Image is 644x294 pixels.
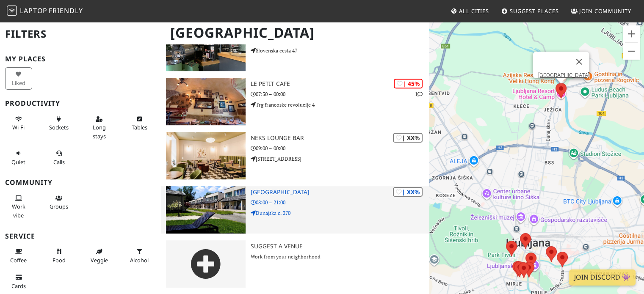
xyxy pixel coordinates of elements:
[393,133,423,143] div: | XX%
[12,203,25,219] span: People working
[5,270,32,293] button: Cards
[93,124,106,140] span: Long stays
[623,43,640,60] button: Pomanjšaj
[91,256,108,264] span: Veggie
[510,7,559,15] span: Suggest Places
[86,112,113,143] button: Long stays
[5,99,156,107] h3: Productivity
[166,186,245,234] img: Ljubljana Resort Hotel & Camp
[45,146,72,169] button: Calls
[45,191,72,214] button: Groups
[161,240,429,288] a: Suggest a Venue Work from your neighborhood
[161,132,429,179] a: Neks Lounge Bar | XX% Neks Lounge Bar 09:00 – 00:00 [STREET_ADDRESS]
[394,79,423,88] div: | 45%
[86,245,113,267] button: Veggie
[49,124,69,131] span: Power sockets
[130,256,149,264] span: Alcohol
[251,198,430,206] p: 08:00 – 21:00
[251,80,430,88] h3: Le Petit Cafe
[10,256,27,264] span: Coffee
[5,21,156,47] h2: Filters
[251,253,430,261] p: Work from your neighborhood
[5,245,32,267] button: Coffee
[11,158,25,166] span: Quiet
[5,179,156,187] h3: Community
[161,186,429,234] a: Ljubljana Resort Hotel & Camp | XX% [GEOGRAPHIC_DATA] 08:00 – 21:00 Dunajska c. 270
[5,232,156,240] h3: Service
[166,240,245,288] img: gray-place-d2bdb4477600e061c01bd816cc0f2ef0cfcb1ca9e3ad78868dd16fb2af073a21.png
[579,7,631,15] span: Join Community
[393,187,423,197] div: | XX%
[166,132,245,179] img: Neks Lounge Bar
[498,3,562,19] a: Suggest Places
[126,112,153,135] button: Tables
[161,78,429,125] a: Le Petit Cafe | 45% 1 Le Petit Cafe 07:30 – 00:00 Trg francoske revolucije 4
[53,256,66,264] span: Food
[251,90,430,98] p: 07:30 – 00:00
[45,112,72,135] button: Sockets
[567,3,635,19] a: Join Community
[11,282,26,290] span: Credit cards
[20,6,47,15] span: Laptop
[415,90,423,98] p: 1
[126,245,153,267] button: Alcohol
[7,5,17,16] img: LaptopFriendly
[50,203,68,210] span: Group tables
[49,6,83,15] span: Friendly
[163,21,428,44] h1: [GEOGRAPHIC_DATA]
[623,25,640,42] button: Povečaj
[12,124,25,131] span: Stable Wi-Fi
[251,135,430,142] h3: Neks Lounge Bar
[7,4,83,19] a: LaptopFriendly LaptopFriendly
[251,189,430,196] h3: [GEOGRAPHIC_DATA]
[53,158,65,166] span: Video/audio calls
[569,52,589,72] button: Zapri
[251,243,430,250] h3: Suggest a Venue
[5,191,32,222] button: Work vibe
[5,55,156,63] h3: My Places
[538,72,589,78] a: [GEOGRAPHIC_DATA]
[132,124,147,131] span: Work-friendly tables
[251,155,430,163] p: [STREET_ADDRESS]
[459,7,489,15] span: All Cities
[251,101,430,109] p: Trg francoske revolucije 4
[447,3,492,19] a: All Cities
[5,112,32,135] button: Wi-Fi
[5,146,32,169] button: Quiet
[166,78,245,125] img: Le Petit Cafe
[45,245,72,267] button: Food
[251,209,430,217] p: Dunajska c. 270
[251,144,430,152] p: 09:00 – 00:00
